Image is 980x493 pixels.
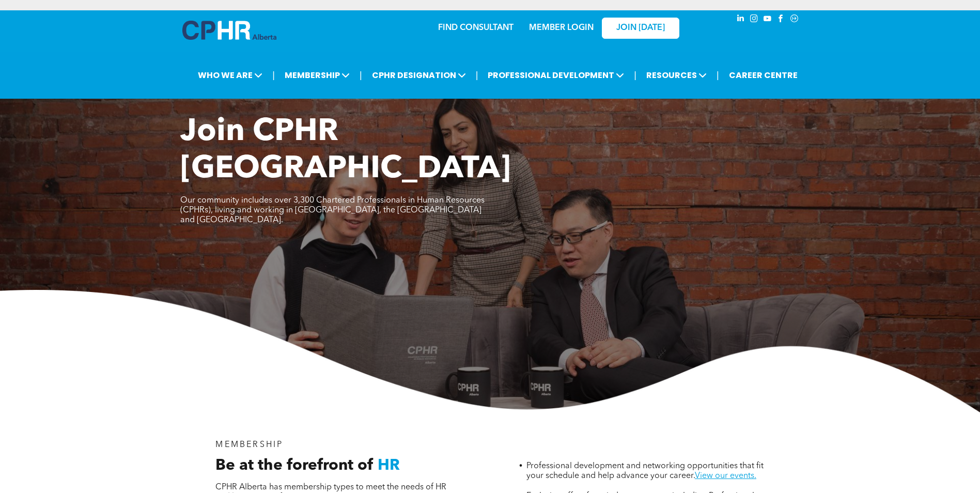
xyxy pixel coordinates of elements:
img: A blue and white logo for cp alberta [182,21,276,40]
span: PROFESSIONAL DEVELOPMENT [485,66,627,85]
a: linkedin [735,13,746,27]
li: | [634,65,636,86]
a: youtube [762,13,773,27]
a: instagram [749,13,760,27]
span: CPHR DESIGNATION [369,66,469,85]
a: facebook [775,13,787,27]
a: JOIN [DATE] [602,18,679,39]
li: | [360,65,362,86]
span: MEMBERSHIP [215,441,283,449]
span: HR [378,458,400,473]
a: CAREER CENTRE [726,66,801,85]
span: JOIN [DATE] [616,23,665,33]
span: Join CPHR [GEOGRAPHIC_DATA] [180,117,511,185]
li: | [272,65,275,86]
a: View our events. [695,472,756,480]
span: RESOURCES [643,66,710,85]
a: MEMBER LOGIN [529,24,594,32]
li: | [717,65,719,86]
li: | [476,65,478,86]
span: MEMBERSHIP [282,66,353,85]
span: Our community includes over 3,300 Chartered Professionals in Human Resources (CPHRs), living and ... [180,196,485,224]
span: Professional development and networking opportunities that fit your schedule and help advance you... [526,462,764,480]
span: Be at the forefront of [215,458,374,473]
span: WHO WE ARE [195,66,266,85]
a: FIND CONSULTANT [438,24,514,32]
a: Social network [789,13,800,27]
